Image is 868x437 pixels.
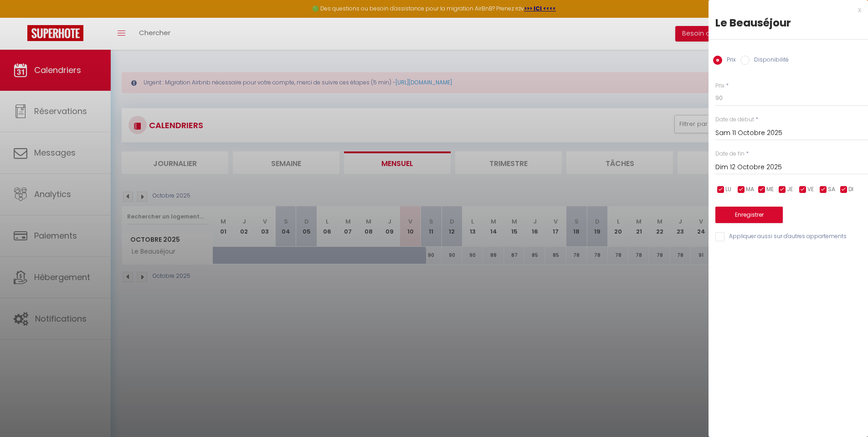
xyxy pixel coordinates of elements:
[715,82,724,90] label: Prix
[709,5,861,16] div: x
[715,115,754,124] label: Date de début
[828,185,835,194] span: SA
[746,185,754,194] span: MA
[722,56,736,66] label: Prix
[787,185,793,194] span: JE
[715,150,745,158] label: Date de fin
[750,56,789,66] label: Disponibilité
[715,16,861,30] div: Le Beauséjour
[715,207,783,223] button: Enregistrer
[766,185,774,194] span: ME
[725,185,731,194] span: LU
[848,185,853,194] span: DI
[807,185,814,194] span: VE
